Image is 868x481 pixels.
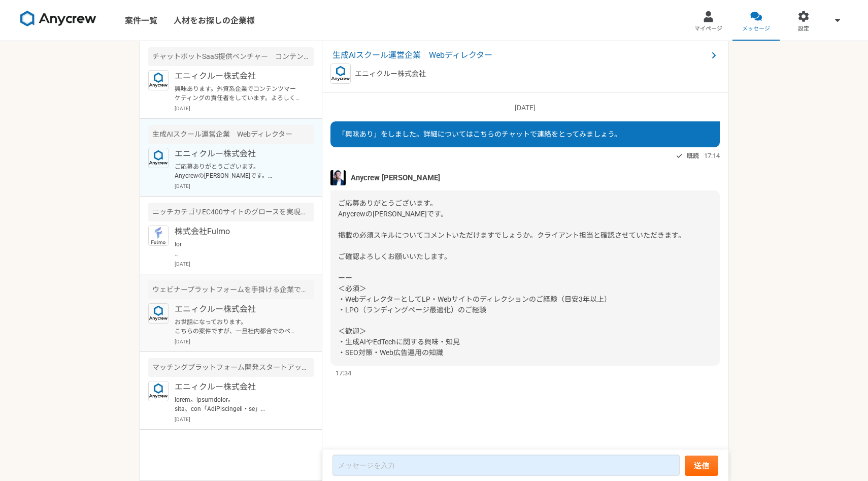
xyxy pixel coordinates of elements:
[148,148,169,168] img: logo_text_blue_01.png
[175,182,314,190] p: [DATE]
[687,150,699,162] span: 既読
[338,199,685,357] span: ご応募ありがとうございます。 Anycrewの[PERSON_NAME]です。 掲載の必須スキルについてコメントいただけますでしょうか。クライアント担当と確認させていただきます。 ご確認よろしく...
[175,84,300,103] p: 興味あります。外資系企業でコンテンツマーケティングの責任者をしています。よろしくお願いします！
[330,63,351,84] img: logo_text_blue_01.png
[175,395,300,413] p: lorem。ipsumdolor。 sita、con「AdiPiscingeli・se」doeiusmodtempori、utlaboreetdol。 magnaaLiqUaenimadmini...
[175,162,300,180] p: ご応募ありがとうございます。 Anycrewの[PERSON_NAME]です。 掲載の必須スキルについてコメントいただけますでしょうか。クライアント担当と確認させていただきます。 ご確認よろしく...
[148,381,169,401] img: logo_text_blue_01.png
[175,415,314,423] p: [DATE]
[338,130,621,138] span: 「興味あり」をしました。詳細についてはこちらのチャットで連絡をとってみましょう。
[175,260,314,268] p: [DATE]
[694,25,722,33] span: マイページ
[175,105,314,112] p: [DATE]
[175,317,300,336] p: お世話になっております。 こちらの案件ですが、一旦社内都合でのペンディングとなったということで連絡をいただきました。 また再度動き出すタイミングがありましたらご相談させていただければと思います。...
[330,103,720,113] p: [DATE]
[175,226,300,238] p: 株式会社Fulmo
[175,148,300,160] p: エニィクルー株式会社
[175,303,300,315] p: エニィクルー株式会社
[148,226,169,246] img: icon_01.jpg
[704,151,720,161] span: 17:14
[20,11,96,27] img: 8DqYSo04kwAAAAASUVORK5CYII=
[175,70,300,82] p: エニィクルー株式会社
[351,172,440,183] span: Anycrew [PERSON_NAME]
[355,69,426,79] p: エニィクルー株式会社
[148,70,169,90] img: logo_text_blue_01.png
[175,240,300,258] p: lor ipsum。doloRsitametconsecteturadi。 elitseddoeiusmodtemporinc、utlabor・etdoloremagn、ALIQUaEnimad...
[330,170,346,185] img: S__5267474.jpg
[148,358,314,377] div: マッチングプラットフォーム開発スタートアップ BtoBマーケティング企画・運用
[336,368,351,378] span: 17:34
[332,49,708,61] span: 生成AIスクール運営企業 Webディレクター
[148,280,314,299] div: ウェビナープラットフォームを手掛ける企業でのデジタルマーケティング
[175,381,300,393] p: エニィクルー株式会社
[148,125,314,144] div: 生成AIスクール運営企業 Webディレクター
[175,338,314,345] p: [DATE]
[798,25,809,33] span: 設定
[742,25,770,33] span: メッセージ
[148,203,314,221] div: ニッチカテゴリEC400サイトのグロースを実現するSEOディレクターを募集！
[685,456,718,476] button: 送信
[148,303,169,324] img: logo_text_blue_01.png
[148,47,314,66] div: チャットボットSaaS提供ベンチャー コンテンツマーケター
